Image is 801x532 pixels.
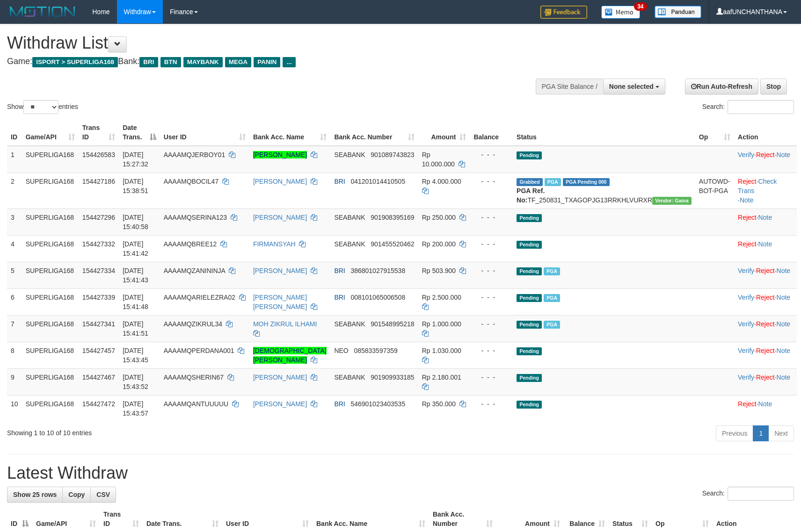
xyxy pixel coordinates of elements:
td: · [734,395,797,422]
span: AAAAMQSHERIN67 [164,374,224,381]
span: Copy 901089743823 to clipboard [371,151,414,158]
a: Verify [738,374,754,381]
a: [PERSON_NAME] [253,374,307,381]
span: [DATE] 15:41:42 [123,240,148,257]
span: AAAAMQANTUUUUU [164,400,228,408]
td: 3 [7,208,22,235]
span: AAAAMQZANININJA [164,267,225,274]
th: ID [7,119,22,146]
span: SEABANK [334,320,365,328]
span: Vendor URL: https://trx31.1velocity.biz [652,197,692,205]
td: 1 [7,146,22,173]
span: 154427341 [82,320,115,328]
input: Search: [728,487,794,501]
td: · [734,235,797,262]
td: · · [734,315,797,342]
label: Show entries [7,100,78,114]
td: 9 [7,368,22,395]
span: Rp 250.000 [422,214,456,221]
span: ... [283,57,295,67]
a: Previous [716,425,753,441]
a: Note [758,400,772,408]
span: Grabbed [517,178,543,186]
td: SUPERLIGA168 [22,395,79,422]
select: Showentries [23,100,58,114]
th: Action [734,119,797,146]
td: 4 [7,235,22,262]
a: Show 25 rows [7,487,63,503]
span: CSV [96,491,110,498]
a: Reject [738,214,757,221]
span: [DATE] 15:40:58 [123,214,148,230]
b: PGA Ref. No: [517,187,545,204]
span: Rp 2.180.001 [422,374,461,381]
td: · · [734,262,797,288]
span: Copy 085833597359 to clipboard [354,347,397,354]
span: 154427186 [82,178,115,185]
a: Note [777,347,791,354]
span: BRI [334,267,345,274]
span: Rp 350.000 [422,400,456,408]
span: [DATE] 15:43:45 [123,347,148,364]
a: Verify [738,347,754,354]
span: AAAAMQJERBOY01 [164,151,226,158]
td: 2 [7,173,22,208]
a: MOH ZIKRUL ILHAMI [253,320,317,328]
span: Copy 901908395169 to clipboard [371,214,414,221]
div: Showing 1 to 10 of 10 entries [7,424,327,438]
span: Rp 4.000.000 [422,178,461,185]
a: Stop [760,79,787,94]
span: [DATE] 15:43:57 [123,400,148,417]
span: Pending [517,374,542,382]
div: - - - [473,239,509,249]
td: SUPERLIGA168 [22,262,79,288]
div: PGA Site Balance / [536,79,603,94]
div: - - - [473,266,509,275]
span: SEABANK [334,240,365,248]
img: Button%20Memo.svg [601,6,641,19]
span: ISPORT > SUPERLIGA168 [32,57,118,67]
span: Copy 901909933185 to clipboard [371,374,414,381]
img: Feedback.jpg [540,6,587,19]
td: 10 [7,395,22,422]
span: Rp 503.900 [422,267,456,274]
th: Balance [470,119,513,146]
a: Note [777,374,791,381]
span: BRI [334,400,345,408]
td: SUPERLIGA168 [22,146,79,173]
label: Search: [702,100,794,114]
span: BTN [160,57,181,67]
span: 154427334 [82,267,115,274]
span: SEABANK [334,214,365,221]
td: 5 [7,262,22,288]
div: - - - [473,150,509,159]
td: · · [734,368,797,395]
td: 7 [7,315,22,342]
a: Reject [756,374,775,381]
span: [DATE] 15:27:32 [123,151,148,168]
td: 6 [7,288,22,315]
span: 154427296 [82,214,115,221]
span: 154426583 [82,151,115,158]
a: Reject [756,151,775,158]
span: AAAAMQBREE12 [164,240,217,248]
a: Verify [738,267,754,274]
th: Op: activate to sort column ascending [695,119,734,146]
a: [PERSON_NAME] [253,267,307,274]
span: [DATE] 15:41:51 [123,320,148,337]
span: NEO [334,347,348,354]
span: BRI [334,294,345,301]
span: 34 [634,2,647,11]
span: 154427332 [82,240,115,248]
h1: Withdraw List [7,34,524,52]
a: Note [758,240,772,248]
span: Copy 041201014410505 to clipboard [350,178,405,185]
span: [DATE] 15:43:52 [123,374,148,390]
span: Pending [517,347,542,355]
a: Reject [756,347,775,354]
span: AAAAMQARIELEZRA02 [164,294,235,301]
td: · · [734,288,797,315]
span: Copy 008101065006508 to clipboard [350,294,405,301]
span: Rp 10.000.000 [422,151,455,168]
span: Rp 2.500.000 [422,294,461,301]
